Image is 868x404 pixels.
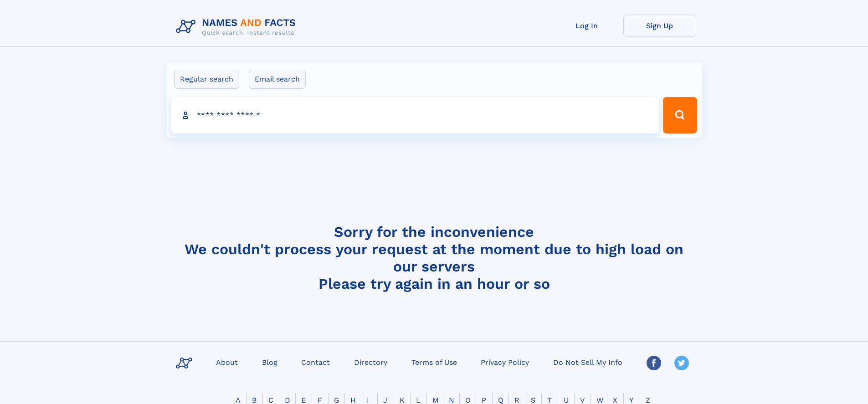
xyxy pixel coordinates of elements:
img: Logo Names and Facts [172,15,303,39]
label: Email search [249,70,306,89]
img: Facebook [647,356,661,370]
a: Blog [258,355,281,368]
a: Directory [350,355,391,368]
h4: Sorry for the inconvenience We couldn't process your request at the moment due to high load on ou... [172,223,696,292]
a: About [212,355,241,368]
a: Contact [298,355,334,368]
a: Sign Up [623,15,696,37]
a: Do Not Sell My Info [550,355,626,368]
a: Privacy Policy [477,355,533,368]
button: Search Button [663,97,697,133]
img: Twitter [674,356,689,370]
input: search input [171,97,659,133]
label: Regular search [174,70,239,89]
a: Terms of Use [408,355,461,368]
a: Log In [550,15,623,37]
